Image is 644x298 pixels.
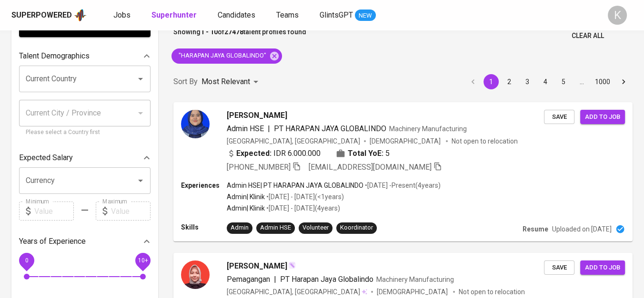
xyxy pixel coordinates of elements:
div: [GEOGRAPHIC_DATA], [GEOGRAPHIC_DATA] [227,136,360,146]
span: Save [549,112,570,123]
img: magic_wand.svg [288,261,296,269]
span: Machinery Manufacturing [376,276,454,283]
button: Go to page 1000 [592,74,613,89]
img: app logo [74,8,87,22]
span: [PHONE_NUMBER] [227,163,291,172]
p: Expected Salary [19,152,73,163]
a: [PERSON_NAME]Admin HSE|PT HARAPAN JAYA GLOBALINDOMachinery Manufacturing[GEOGRAPHIC_DATA], [GEOGR... [173,102,633,241]
p: Experiences [181,181,227,190]
span: Admin HSE [227,124,264,133]
b: 1 - 10 [201,28,218,36]
a: Superhunter [151,10,199,21]
span: [DEMOGRAPHIC_DATA] [370,136,442,146]
input: Value [111,202,151,221]
span: [PERSON_NAME] [227,110,287,121]
button: Open [134,72,147,86]
button: Go to page 5 [556,74,571,89]
a: Candidates [218,10,257,21]
b: Total YoE: [348,148,383,159]
img: 40bff720dc4e3383b23104707c503d6f.jpg [181,260,210,289]
span: Jobs [113,10,131,19]
button: Add to job [580,260,625,275]
p: • [DATE] - Present ( 4 years ) [363,181,441,190]
span: [EMAIL_ADDRESS][DOMAIN_NAME] [309,163,432,172]
div: Expected Salary [19,148,151,167]
p: Showing of talent profiles found [173,27,306,45]
button: Clear All [568,27,608,45]
div: K [608,6,627,25]
button: Go to next page [616,74,631,89]
div: Admin [231,223,249,232]
p: Uploaded on [DATE] [552,224,612,234]
span: Teams [276,10,299,19]
a: Jobs [113,10,132,21]
span: Save [549,262,570,273]
b: 27478 [224,28,243,36]
button: Open [134,174,147,187]
span: NEW [355,11,376,20]
div: … [574,77,589,87]
p: Admin | Klinik [227,192,265,202]
p: • [DATE] - [DATE] ( <1 years ) [265,192,344,202]
img: 479c7132da9625bdc483175a9cbe4ac6.jpg [181,110,210,138]
p: Admin HSE | PT HARAPAN JAYA GLOBALINDO [227,181,363,190]
a: Teams [276,10,301,21]
span: Candidates [218,10,255,19]
nav: pagination navigation [464,74,633,89]
p: Skills [181,222,227,232]
span: GlintsGPT [320,10,353,19]
span: PT HARAPAN JAYA GLOBALINDO [274,124,386,133]
span: | [274,274,276,285]
div: "HARAPAN JAYA GLOBALINDO" [171,48,282,64]
div: Talent Demographics [19,47,151,66]
span: "HARAPAN JAYA GLOBALINDO" [171,51,272,60]
button: Go to page 2 [502,74,517,89]
button: Save [544,260,574,275]
p: Talent Demographics [19,50,90,62]
span: Add to job [585,112,620,123]
button: page 1 [483,74,499,89]
p: Not open to relocation [459,287,525,297]
span: | [268,123,270,135]
span: 10+ [138,257,148,264]
span: Pemagangan [227,275,270,284]
p: Most Relevant [201,76,250,87]
div: [GEOGRAPHIC_DATA], [GEOGRAPHIC_DATA] [227,287,367,297]
div: Volunteer [302,223,329,232]
input: Value [34,202,74,221]
b: Superhunter [151,10,197,19]
div: Koordinator [340,223,373,232]
b: Expected: [236,148,272,159]
p: Sort By [173,76,198,87]
span: Clear All [572,30,604,42]
p: Please select a Country first [26,128,144,137]
span: PT Harapan Jaya Globalindo [280,275,373,284]
div: IDR 6.000.000 [227,148,321,159]
span: Machinery Manufacturing [389,125,467,133]
p: Not open to relocation [452,136,518,146]
a: GlintsGPT NEW [320,10,376,21]
span: 0 [25,257,28,264]
a: Superpoweredapp logo [11,8,87,22]
span: [DEMOGRAPHIC_DATA] [377,287,449,297]
div: Admin HSE [260,223,291,232]
div: Most Relevant [201,73,262,91]
span: [PERSON_NAME] [227,260,287,272]
div: Years of Experience [19,232,151,251]
button: Go to page 3 [520,74,535,89]
div: Superpowered [11,10,72,21]
button: Go to page 4 [538,74,553,89]
p: • [DATE] - [DATE] ( 4 years ) [265,203,340,213]
span: 5 [385,148,390,159]
span: Add to job [585,262,620,273]
p: Years of Experience [19,236,86,247]
button: Add to job [580,110,625,125]
p: Admin | Klinik [227,203,265,213]
button: Save [544,110,574,125]
p: Resume [523,224,548,234]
